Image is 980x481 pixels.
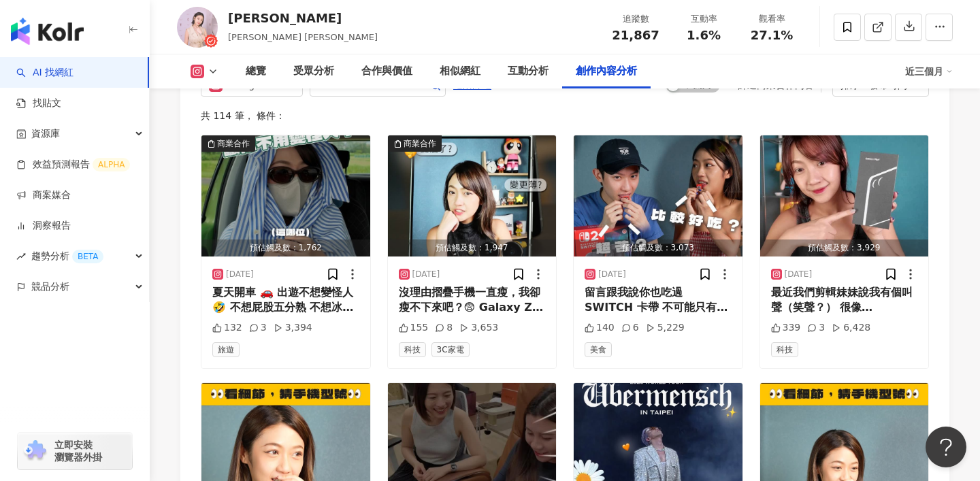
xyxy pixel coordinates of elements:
[435,321,453,335] div: 8
[574,135,742,256] button: 預估觸及數：3,073
[16,97,61,110] a: 找貼文
[31,271,69,302] span: 競品分析
[574,239,742,256] div: 預估觸及數：3,073
[388,135,557,256] button: 商業合作預估觸及數：1,947
[574,135,742,256] img: post-image
[646,321,685,335] div: 5,229
[440,63,480,80] div: 相似網紅
[459,321,498,335] div: 3,653
[54,439,102,463] span: 立即安裝 瀏覽器外掛
[11,18,84,45] img: logo
[678,12,730,26] div: 互動率
[585,342,612,357] span: 美食
[72,250,103,263] div: BETA
[388,135,557,256] img: post-image
[201,135,370,256] button: 商業合作預估觸及數：1,762
[926,427,966,467] iframe: Help Scout Beacon - Open
[760,135,929,256] button: 預估觸及數：3,929
[201,135,370,256] img: post-image
[508,63,549,80] div: 互動分析
[612,28,659,42] span: 21,867
[228,32,378,42] span: [PERSON_NAME] [PERSON_NAME]
[274,321,312,335] div: 3,394
[576,63,637,80] div: 創作內容分析
[201,110,929,121] div: 共 114 筆 ， 條件：
[905,61,953,82] div: 近三個月
[598,269,626,280] div: [DATE]
[751,29,793,42] span: 27.1%
[16,66,73,80] a: searchAI 找網紅
[293,63,334,80] div: 受眾分析
[16,252,26,261] span: rise
[412,269,440,280] div: [DATE]
[585,321,615,335] div: 140
[399,321,429,335] div: 155
[212,321,242,335] div: 132
[785,269,813,280] div: [DATE]
[177,7,218,48] img: KOL Avatar
[361,63,412,80] div: 合作與價值
[399,285,546,316] div: 沒理由摺疊手機一直瘦，我卻瘦不下來吧？😨 Galaxy Z Flip7 在加大封面螢幕、提升峰值亮度 電量也加大前提下 重量只微幅增加 1g 甚至還變更薄?? 是吃了什麼仙丹我也要！ 如果你也想...
[388,239,557,256] div: 預估觸及數：1,947
[453,73,492,95] button: 進階篩選
[228,10,378,27] div: [PERSON_NAME]
[16,219,71,233] a: 洞察報告
[31,241,103,271] span: 趨勢分析
[18,433,132,469] a: chrome extension立即安裝 瀏覽器外掛
[431,342,470,357] span: 3C家電
[832,321,870,335] div: 6,428
[249,321,267,335] div: 3
[399,342,426,357] span: 科技
[687,29,721,42] span: 1.6%
[610,12,661,26] div: 追蹤數
[31,118,60,149] span: 資源庫
[16,188,71,202] a: 商案媒合
[621,321,639,335] div: 6
[746,12,798,26] div: 觀看率
[226,269,254,280] div: [DATE]
[771,321,801,335] div: 339
[217,137,250,150] div: 商業合作
[16,158,130,171] a: 效益預測報告ALPHA
[807,321,825,335] div: 3
[760,135,929,256] img: post-image
[585,285,732,316] div: 留言跟我說你也吃過 SWITCH 卡帶 不可能只有我吃過吧... 😀 #[PERSON_NAME]開吃店 SWITCH 2 即將入手一個月 目前愛不釋手 幾乎天天在玩（有空的話）
[771,342,798,357] span: 科技
[212,285,359,316] div: 夏天開車 🚗 出遊不想變怪人 🤣 不想屁股五分熟 不想冰沙變熱飲 教你四招！怎麼選對隔熱紙 就能有感改善 😎！ 推薦[PERSON_NAME]隔熱紙闇天使 T4 紅外線、紫外線阻隔率都有優秀的 ...
[212,342,240,357] span: 旅遊
[771,285,918,316] div: 最近我們剪輯妹妹說我有個叫聲（笑聲？） 很像[PERSON_NAME]奇亂叫的聲音 （真的有這個聲音別懷疑） ...... 於是拍一個無聲開箱的版本好了 😀 看起來有氣質多了 ☺️☺️☺️ 我的...
[404,137,436,150] div: 商業合作
[201,239,370,256] div: 預估觸及數：1,762
[760,239,929,256] div: 預估觸及數：3,929
[22,440,48,462] img: chrome extension
[246,63,266,80] div: 總覽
